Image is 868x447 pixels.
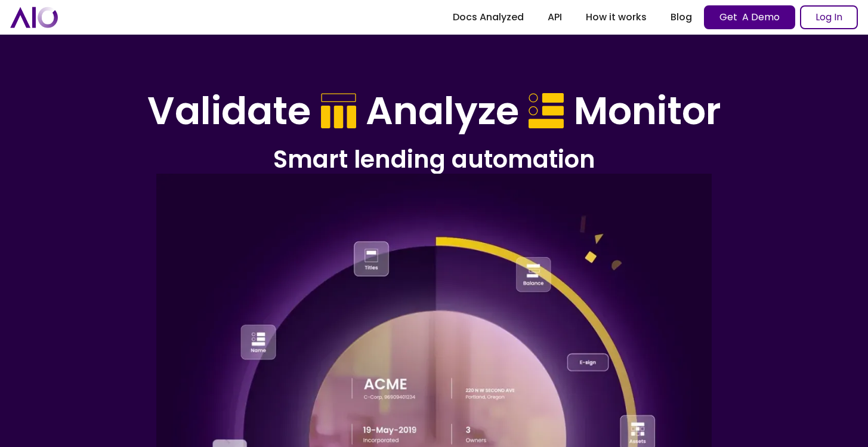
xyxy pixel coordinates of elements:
a: Docs Analyzed [441,7,536,28]
a: How it works [574,7,659,28]
a: Log In [800,5,858,29]
h2: Smart lending automation [94,144,774,175]
a: API [536,7,574,28]
h1: Monitor [574,88,721,134]
a: home [10,7,58,27]
h1: Analyze [366,88,519,134]
h1: Validate [147,88,311,134]
a: Blog [659,7,704,28]
a: Get A Demo [704,5,795,29]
